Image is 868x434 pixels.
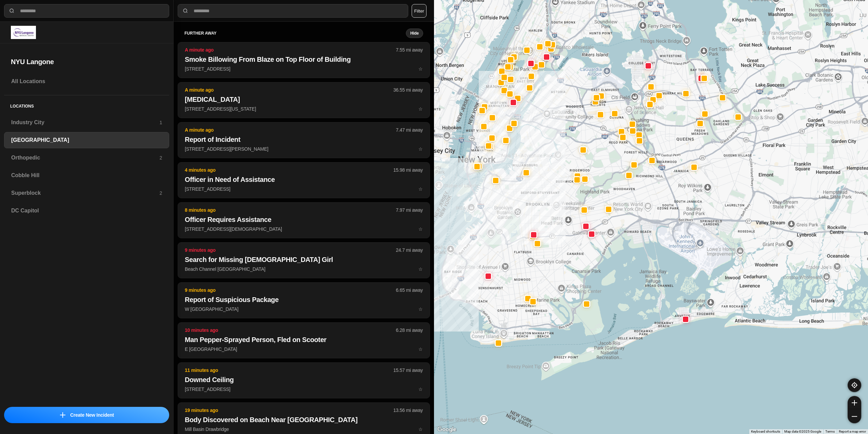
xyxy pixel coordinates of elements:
[393,367,423,374] p: 15.57 mi away
[178,122,430,158] button: A minute ago7.47 mi awayReport of Incident[STREET_ADDRESS][PERSON_NAME]star
[11,207,162,215] h3: DC Capitol
[178,226,430,232] a: 8 minutes ago7.97 mi awayOfficer Requires Assistance[STREET_ADDRESS][DEMOGRAPHIC_DATA]star
[185,95,423,104] h2: [MEDICAL_DATA]
[418,186,423,192] span: star
[178,202,430,238] button: 8 minutes ago7.97 mi awayOfficer Requires Assistance[STREET_ADDRESS][DEMOGRAPHIC_DATA]star
[159,154,162,161] p: 2
[178,82,430,118] button: A minute ago36.55 mi away[MEDICAL_DATA][STREET_ADDRESS][US_STATE]star
[184,31,406,36] h5: further away
[825,430,835,433] a: Terms (opens in new tab)
[185,87,393,93] p: A minute ago
[4,185,169,201] a: Superblock2
[185,295,423,304] h2: Report of Suspicious Package
[178,306,430,312] a: 9 minutes ago6.65 mi awayReport of Suspicious PackageW [GEOGRAPHIC_DATA]star
[784,430,821,433] span: Map data ©2025 Google
[185,55,423,64] h2: Smoke Billowing From Blaze on Top Floor of Building
[412,4,427,18] button: Filter
[418,266,423,272] span: star
[393,167,423,173] p: 15.98 mi away
[4,150,169,166] a: Orthopedic2
[70,412,114,418] p: Create New Incident
[185,426,423,433] p: Mill Basin Drawbridge
[185,207,396,213] p: 8 minutes ago
[418,106,423,112] span: star
[418,66,423,72] span: star
[178,106,430,112] a: A minute ago36.55 mi away[MEDICAL_DATA][STREET_ADDRESS][US_STATE]star
[185,135,423,144] h2: Report of Incident
[185,65,423,72] p: [STREET_ADDRESS]
[418,386,423,392] span: star
[185,247,396,253] p: 9 minutes ago
[185,175,423,184] h2: Officer in Need of Assistance
[410,31,419,36] small: Hide
[178,346,430,352] a: 10 minutes ago6.28 mi awayMan Pepper-Sprayed Person, Fled on ScooterE [GEOGRAPHIC_DATA]star
[185,407,393,414] p: 19 minutes ago
[393,407,423,414] p: 13.56 mi away
[178,386,430,392] a: 11 minutes ago15.57 mi awayDowned Ceiling[STREET_ADDRESS]star
[396,287,423,294] p: 6.65 mi away
[185,215,423,224] h2: Officer Requires Assistance
[178,186,430,192] a: 4 minutes ago15.98 mi awayOfficer in Need of Assistance[STREET_ADDRESS]star
[178,146,430,152] a: A minute ago7.47 mi awayReport of Incident[STREET_ADDRESS][PERSON_NAME]star
[396,247,423,253] p: 24.7 mi away
[178,362,430,398] button: 11 minutes ago15.57 mi awayDowned Ceiling[STREET_ADDRESS]star
[11,118,159,127] h3: Industry City
[852,400,857,405] img: zoom-in
[11,77,162,86] h3: All Locations
[185,146,423,152] p: [STREET_ADDRESS][PERSON_NAME]
[4,73,169,90] a: All Locations
[839,430,866,433] a: Report a map error
[185,346,423,353] p: E [GEOGRAPHIC_DATA]
[178,426,430,432] a: 19 minutes ago13.56 mi awayBody Discovered on Beach Near [GEOGRAPHIC_DATA]Mill Basin Drawbridgestar
[185,106,423,112] p: [STREET_ADDRESS][US_STATE]
[185,306,423,313] p: W [GEOGRAPHIC_DATA]
[178,322,430,358] button: 10 minutes ago6.28 mi awayMan Pepper-Sprayed Person, Fled on ScooterE [GEOGRAPHIC_DATA]star
[8,7,15,14] img: search
[185,415,423,424] h2: Body Discovered on Beach Near [GEOGRAPHIC_DATA]
[178,282,430,318] button: 9 minutes ago6.65 mi awayReport of Suspicious PackageW [GEOGRAPHIC_DATA]star
[185,266,423,272] p: Beach Channel [GEOGRAPHIC_DATA]
[4,132,169,148] a: [GEOGRAPHIC_DATA]
[848,410,861,423] button: zoom-out
[11,189,159,197] h3: Superblock
[159,119,162,126] p: 1
[185,335,423,344] h2: Man Pepper-Sprayed Person, Fled on Scooter
[185,226,423,232] p: [STREET_ADDRESS][DEMOGRAPHIC_DATA]
[418,346,423,352] span: star
[178,42,430,78] button: A minute ago7.55 mi awaySmoke Billowing From Blaze on Top Floor of Building[STREET_ADDRESS]star
[11,57,162,67] h2: NYU Langone
[4,407,169,423] button: iconCreate New Incident
[185,127,396,133] p: A minute ago
[436,425,458,434] img: Google
[178,266,430,272] a: 9 minutes ago24.7 mi awaySearch for Missing [DEMOGRAPHIC_DATA] GirlBeach Channel [GEOGRAPHIC_DATA...
[393,87,423,93] p: 36.55 mi away
[418,427,423,432] span: star
[185,255,423,264] h2: Search for Missing [DEMOGRAPHIC_DATA] Girl
[4,167,169,184] a: Cobble Hill
[406,29,423,38] button: Hide
[436,425,458,434] a: Open this area in Google Maps (opens a new window)
[396,327,423,334] p: 6.28 mi away
[185,375,423,384] h2: Downed Ceiling
[396,207,423,213] p: 7.97 mi away
[4,114,169,131] a: Industry City1
[418,306,423,312] span: star
[4,95,169,114] h5: Locations
[11,171,162,180] h3: Cobble Hill
[396,127,423,133] p: 7.47 mi away
[418,146,423,152] span: star
[185,367,393,374] p: 11 minutes ago
[185,386,423,393] p: [STREET_ADDRESS]
[182,7,189,14] img: search
[60,412,65,418] img: icon
[751,429,780,434] button: Keyboard shortcuts
[159,190,162,196] p: 2
[848,396,861,410] button: zoom-in
[185,327,396,334] p: 10 minutes ago
[185,287,396,294] p: 9 minutes ago
[185,186,423,192] p: [STREET_ADDRESS]
[185,46,396,53] p: A minute ago
[4,203,169,219] a: DC Capitol
[851,382,857,388] img: recenter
